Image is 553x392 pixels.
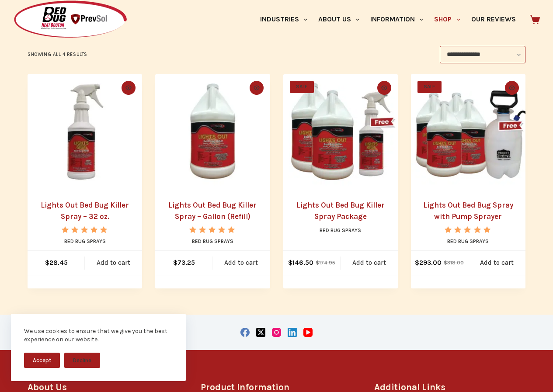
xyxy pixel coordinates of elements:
span: $ [173,259,177,267]
a: Add to cart: “Lights Out Bed Bug Killer Spray - 32 oz.” [85,251,142,275]
a: Bed Bug Sprays [320,227,361,233]
picture: LightsOutPackage [283,74,398,189]
a: Add to cart: “Lights Out Bed Bug Killer Spray Package” [341,251,398,275]
span: $ [415,259,419,267]
button: Quick view toggle [122,81,136,95]
bdi: 73.25 [173,259,195,267]
bdi: 174.95 [316,260,335,266]
span: SALE [290,81,314,93]
button: Quick view toggle [250,81,264,95]
span: $ [288,259,292,267]
button: Quick view toggle [377,81,391,95]
span: Rated out of 5 [62,226,108,253]
a: Lights Out Bed Bug Spray with Pump Sprayer [423,201,513,221]
picture: lights-out-qt-sprayer [28,74,142,189]
button: Accept [24,353,60,368]
span: $ [316,260,319,266]
bdi: 318.00 [444,260,464,266]
a: Bed Bug Sprays [64,238,106,244]
a: Add to cart: “Lights Out Bed Bug Spray with Pump Sprayer” [468,251,525,275]
bdi: 28.45 [45,259,68,267]
a: Bed Bug Sprays [447,238,489,244]
span: $ [45,259,49,267]
bdi: 146.50 [288,259,313,267]
bdi: 293.00 [415,259,442,267]
a: Lights Out Bed Bug Killer Spray Package [296,201,385,221]
a: Lights Out Bed Bug Killer Spray – Gallon (Refill) [168,201,257,221]
button: Quick view toggle [505,81,519,95]
a: Lights Out Bed Bug Killer Spray – 32 oz. [41,201,129,221]
a: Bed Bug Sprays [192,238,233,244]
span: SALE [417,81,442,93]
button: Decline [64,353,100,368]
a: Instagram [272,328,281,337]
img: Lights Out Bed Bug Spray Package with two gallons and one 32 oz [283,74,398,189]
a: Lights Out Bed Bug Killer Spray Package [283,74,398,189]
span: Rated out of 5 [445,226,491,253]
picture: lights-out-gallon [155,74,270,189]
a: Add to cart: “Lights Out Bed Bug Killer Spray - Gallon (Refill)” [212,251,270,275]
a: LinkedIn [288,328,297,337]
img: Lights Out Bed Bug Killer Spray - Gallon (Refill) [155,74,270,189]
select: Shop order [440,46,525,63]
a: YouTube [303,328,313,337]
span: $ [444,260,447,266]
div: Rated 5.00 out of 5 [445,226,491,233]
span: Rated out of 5 [189,226,236,253]
p: Showing all 4 results [28,51,87,59]
div: Rated 5.00 out of 5 [62,226,108,233]
div: We use cookies to ensure that we give you the best experience on our website. [24,327,173,344]
img: Lights Out Bed Bug Killer Spray - 32 oz. [28,74,142,189]
a: Lights Out Bed Bug Spray with Pump Sprayer [411,74,525,189]
a: X (Twitter) [256,328,265,337]
a: Facebook [240,328,250,337]
div: Rated 5.00 out of 5 [189,226,236,233]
